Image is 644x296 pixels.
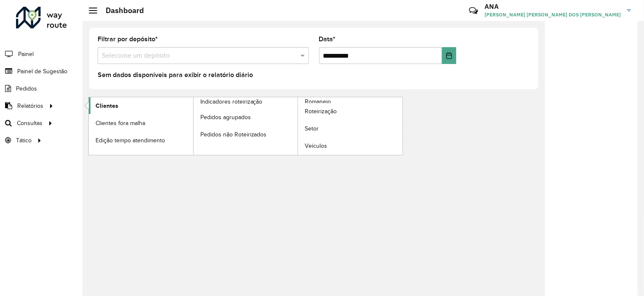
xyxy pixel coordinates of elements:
[194,126,298,143] a: Pedidos não Roteirizados
[18,50,34,59] span: Painel
[17,119,43,128] span: Consultas
[96,136,165,145] span: Edição tempo atendimento
[298,120,402,137] a: Setor
[98,34,158,44] label: Filtrar por depósito
[16,84,37,93] span: Pedidos
[298,103,402,120] a: Roteirização
[89,97,193,114] a: Clientes
[98,70,253,80] label: Sem dados disponíveis para exibir o relatório diário
[17,67,67,76] span: Painel de Sugestão
[194,97,403,155] a: Romaneio
[89,97,298,155] a: Indicadores roteirização
[96,101,118,110] span: Clientes
[96,119,145,128] span: Clientes fora malha
[484,11,621,19] span: [PERSON_NAME] [PERSON_NAME] DOS [PERSON_NAME]
[319,34,336,44] label: Data
[194,109,298,125] a: Pedidos agrupados
[305,107,337,116] span: Roteirização
[464,2,482,20] a: Contato Rápido
[16,136,32,145] span: Tático
[89,115,193,131] a: Clientes fora malha
[298,138,402,155] a: Veículos
[97,6,144,15] h2: Dashboard
[484,3,621,11] h3: ANA
[305,141,327,150] span: Veículos
[17,101,43,110] span: Relatórios
[200,130,267,139] span: Pedidos não Roteirizados
[442,47,456,64] button: Choose Date
[200,113,251,122] span: Pedidos agrupados
[200,97,263,106] span: Indicadores roteirização
[305,124,319,133] span: Setor
[305,97,331,106] span: Romaneio
[89,132,193,149] a: Edição tempo atendimento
